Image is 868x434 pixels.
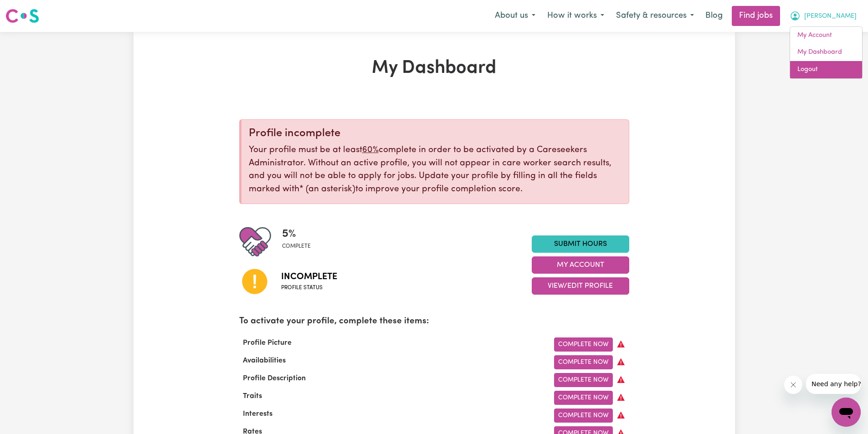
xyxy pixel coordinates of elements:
[790,61,862,78] a: Logout
[282,226,318,258] div: Profile completeness: 5%
[784,376,802,394] iframe: Close message
[239,315,629,328] p: To activate your profile, complete these items:
[299,185,355,194] span: an asterisk
[362,146,379,154] u: 60%
[784,6,863,26] button: My Account
[239,375,309,382] span: Profile Description
[239,357,289,364] span: Availabilities
[239,57,629,79] h1: My Dashboard
[5,5,39,26] a: Careseekers logo
[554,337,613,352] a: Complete Now
[532,235,629,253] a: Submit Hours
[554,373,613,387] a: Complete Now
[249,127,621,140] div: Profile incomplete
[790,44,862,61] a: My Dashboard
[554,391,613,405] a: Complete Now
[790,27,862,44] a: My Account
[541,6,610,26] button: How it works
[532,256,629,274] button: My Account
[804,11,857,21] span: [PERSON_NAME]
[282,242,311,250] span: complete
[282,226,311,242] span: 5 %
[239,410,276,418] span: Interests
[790,26,863,79] div: My Account
[554,408,613,423] a: Complete Now
[554,355,613,369] a: Complete Now
[281,270,337,284] span: Incomplete
[239,393,266,400] span: Traits
[700,6,728,26] a: Blog
[239,339,295,347] span: Profile Picture
[732,6,780,26] a: Find jobs
[806,374,861,394] iframe: Message from company
[832,398,861,427] iframe: Button to launch messaging window
[5,8,39,24] img: Careseekers logo
[489,6,541,26] button: About us
[610,6,700,26] button: Safety & resources
[5,6,55,14] span: Need any help?
[249,144,621,196] p: Your profile must be at least complete in order to be activated by a Careseekers Administrator. W...
[281,284,337,292] span: Profile status
[532,277,629,295] button: View/Edit Profile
